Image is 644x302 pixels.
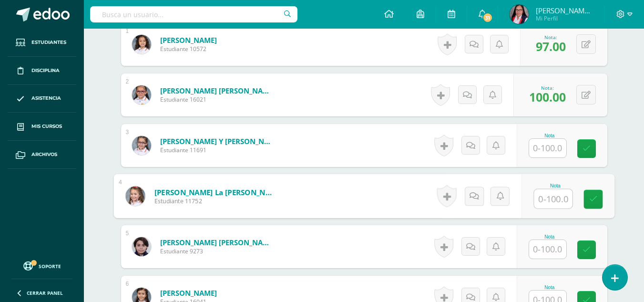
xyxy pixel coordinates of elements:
[160,238,275,247] a: [PERSON_NAME] [PERSON_NAME]
[154,187,272,197] a: [PERSON_NAME] La [PERSON_NAME]
[536,6,593,15] span: [PERSON_NAME] Sum [PERSON_NAME]
[160,136,275,146] a: [PERSON_NAME] y [PERSON_NAME]
[160,35,217,45] a: [PERSON_NAME]
[529,285,571,290] div: Nota
[533,183,577,188] div: Nota
[31,67,60,74] span: Disciplina
[536,38,566,54] span: 97.00
[160,45,217,53] span: Estudiante 10572
[31,123,62,130] span: Mis cursos
[132,237,151,256] img: 6d1d213cd70bdcc6d4271d56317667e3.png
[529,139,566,157] input: 0-100.0
[482,12,493,23] span: 31
[31,94,61,102] span: Asistencia
[132,85,151,104] img: 53fd77d8738f82d7c774f8a6d498a083.png
[534,189,572,208] input: 0-100.0
[125,186,145,206] img: 30489def6c0d72a86983dbe48d015fb4.png
[160,247,275,255] span: Estudiante 9273
[160,86,275,95] a: [PERSON_NAME] [PERSON_NAME]
[11,259,72,272] a: Soporte
[132,35,151,54] img: 83531cbf92a49644f25130119367d1b2.png
[529,234,571,240] div: Nota
[8,113,76,141] a: Mis cursos
[536,14,593,22] span: Mi Perfil
[529,240,566,259] input: 0-100.0
[510,5,529,24] img: 142e4d30c9d4fc0db98c58511cc4ee81.png
[154,197,272,206] span: Estudiante 11752
[8,85,76,113] a: Asistencia
[8,29,76,57] a: Estudiantes
[39,263,61,270] span: Soporte
[160,95,275,104] span: Estudiante 16021
[536,34,566,41] div: Nota:
[529,89,566,105] span: 100.00
[90,6,297,22] input: Busca un usuario...
[31,39,66,46] span: Estudiantes
[31,151,57,158] span: Archivos
[8,57,76,85] a: Disciplina
[27,290,63,296] span: Cerrar panel
[160,288,217,298] a: [PERSON_NAME]
[529,84,566,91] div: Nota:
[132,136,151,155] img: f889c34446af05b2af3e52169b6fcce0.png
[529,133,571,138] div: Nota
[160,146,275,154] span: Estudiante 11691
[8,141,76,169] a: Archivos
